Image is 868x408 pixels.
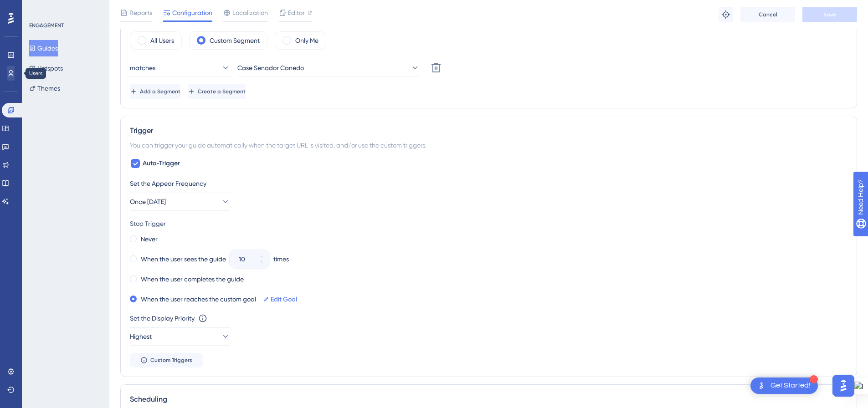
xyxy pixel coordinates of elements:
div: times [273,254,289,265]
button: matches [130,59,230,77]
button: Highest [130,327,230,346]
div: Scheduling [130,394,847,405]
span: Localization [232,7,268,18]
button: Themes [29,80,60,97]
span: Need Help? [21,2,57,13]
div: Get Started! [770,381,811,391]
label: Custom Segment [210,35,260,46]
span: Case Senador Canedo [237,62,304,73]
div: Stop Trigger [130,218,847,229]
button: Custom Triggers [130,353,203,367]
span: Custom Triggers [150,357,192,364]
span: Once [DATE] [130,196,166,207]
label: When the user reaches the custom goal [141,294,256,305]
span: Editor [288,7,305,18]
button: Cancel [740,7,795,22]
button: Case Senador Canedo [237,59,420,77]
button: Once [DATE] [130,193,230,211]
label: When the user sees the guide [141,254,226,265]
button: Save [802,7,857,22]
a: Edit Goal [271,294,297,305]
div: Open Get Started! checklist, remaining modules: 1 [750,377,818,394]
img: launcher-image-alternative-text [756,380,767,391]
label: Never [141,234,158,245]
div: ENGAGEMENT [29,22,64,29]
div: 1 [810,375,818,383]
span: Auto-Trigger [143,158,180,169]
span: Reports [129,7,152,18]
button: Add a Segment [130,84,180,99]
span: Add a Segment [140,88,180,95]
div: Set the Appear Frequency [130,178,847,189]
button: Guides [29,40,58,56]
span: Highest [130,331,152,342]
span: Save [823,11,836,18]
div: Trigger [130,125,847,136]
label: All Users [150,35,174,46]
span: Cancel [759,11,777,18]
span: matches [130,62,155,73]
span: Configuration [172,7,212,18]
iframe: UserGuiding AI Assistant Launcher [830,372,857,399]
div: Set the Display Priority [130,313,195,324]
span: Create a Segment [198,88,246,95]
button: Create a Segment [188,84,246,99]
label: Only Me [295,35,318,46]
div: You can trigger your guide automatically when the target URL is visited, and/or use the custom tr... [130,140,847,151]
button: Hotspots [29,60,63,76]
label: When the user completes the guide [141,274,244,285]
